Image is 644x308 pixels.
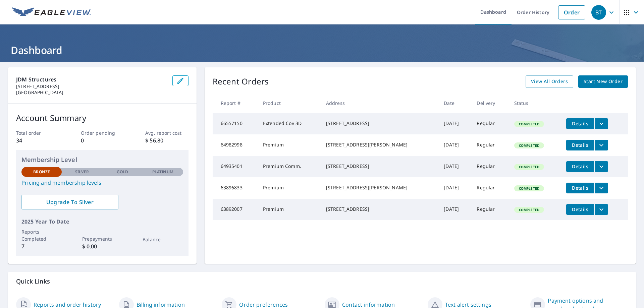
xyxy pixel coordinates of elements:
span: Completed [515,207,543,212]
span: View All Orders [531,77,568,86]
p: $ 0.00 [82,242,122,250]
div: [STREET_ADDRESS] [326,206,433,212]
th: Product [258,93,321,113]
th: Address [321,93,438,113]
span: Upgrade To Silver [27,198,113,206]
p: Membership Level [21,155,183,164]
td: Regular [471,199,508,220]
button: detailsBtn-64982998 [566,140,594,150]
p: Avg. report cost [145,129,188,136]
th: Status [509,93,561,113]
button: filesDropdownBtn-63896833 [594,183,608,193]
a: Upgrade To Silver [21,195,118,209]
p: Reports Completed [21,228,62,242]
td: Regular [471,177,508,199]
span: Details [570,185,590,191]
a: View All Orders [526,75,573,88]
td: Premium [258,177,321,199]
td: [DATE] [438,113,471,134]
th: Report # [213,93,258,113]
span: Start New Order [584,77,623,86]
td: 64935401 [213,156,258,177]
span: Details [570,120,590,127]
a: Order [558,5,585,19]
div: [STREET_ADDRESS] [326,163,433,170]
p: [GEOGRAPHIC_DATA] [16,89,167,96]
p: Prepayments [82,235,122,242]
p: $ 56.80 [145,136,188,144]
p: Quick Links [16,277,628,286]
img: EV Logo [12,7,91,17]
div: [STREET_ADDRESS][PERSON_NAME] [326,141,433,148]
p: 7 [21,242,62,250]
td: [DATE] [438,177,471,199]
p: 34 [16,136,59,144]
td: Premium [258,199,321,220]
h1: Dashboard [8,43,636,57]
td: 64982998 [213,134,258,156]
td: 63896833 [213,177,258,199]
td: Regular [471,134,508,156]
p: JDM Structures [16,75,167,83]
span: Completed [515,122,543,126]
div: BT [591,5,606,20]
button: detailsBtn-66557150 [566,118,594,129]
p: Order pending [81,129,124,136]
span: Completed [515,186,543,191]
p: Platinum [152,169,173,175]
p: 2025 Year To Date [21,218,183,226]
td: Regular [471,156,508,177]
span: Details [570,163,590,170]
button: detailsBtn-63896833 [566,183,594,193]
div: [STREET_ADDRESS] [326,120,433,127]
p: Total order [16,129,59,136]
td: [DATE] [438,134,471,156]
th: Delivery [471,93,508,113]
p: Account Summary [16,112,189,124]
td: [DATE] [438,199,471,220]
a: Start New Order [578,75,628,88]
span: Details [570,142,590,148]
p: 0 [81,136,124,144]
button: filesDropdownBtn-64935401 [594,161,608,172]
button: detailsBtn-63892007 [566,204,594,215]
span: Completed [515,143,543,148]
span: Completed [515,165,543,169]
button: filesDropdownBtn-63892007 [594,204,608,215]
div: [STREET_ADDRESS][PERSON_NAME] [326,184,433,191]
p: Gold [117,169,128,175]
td: [DATE] [438,156,471,177]
button: detailsBtn-64935401 [566,161,594,172]
span: Details [570,206,590,212]
p: Silver [75,169,89,175]
td: Extended Cov 3D [258,113,321,134]
td: Premium Comm. [258,156,321,177]
p: [STREET_ADDRESS] [16,83,167,89]
p: Bronze [33,169,50,175]
button: filesDropdownBtn-64982998 [594,140,608,150]
td: 66557150 [213,113,258,134]
td: Premium [258,134,321,156]
td: Regular [471,113,508,134]
p: Balance [143,236,183,243]
th: Date [438,93,471,113]
button: filesDropdownBtn-66557150 [594,118,608,129]
p: Recent Orders [213,75,269,88]
a: Pricing and membership levels [21,179,183,187]
td: 63892007 [213,199,258,220]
